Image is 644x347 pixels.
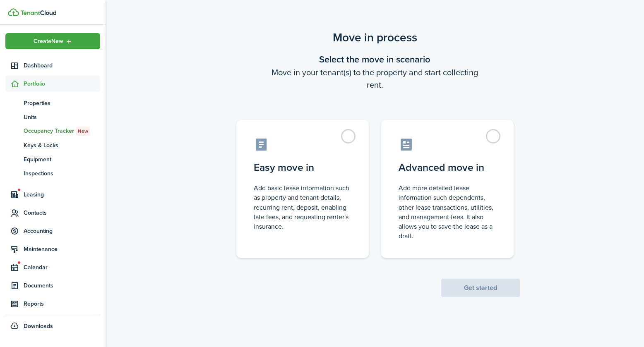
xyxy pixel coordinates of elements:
[24,299,100,308] span: Reports
[78,127,88,135] span: New
[5,124,100,138] a: Occupancy TrackerNew
[34,38,63,44] span: Create New
[24,322,53,330] span: Downloads
[24,141,100,150] span: Keys & Locks
[254,160,351,175] control-radio-card-title: Easy move in
[24,79,100,88] span: Portfolio
[24,113,100,122] span: Units
[24,245,100,254] span: Maintenance
[399,183,496,241] control-radio-card-description: Add more detailed lease information such dependents, other lease transactions, utilities, and man...
[254,183,351,231] control-radio-card-description: Add basic lease information such as property and tenant details, recurring rent, deposit, enablin...
[24,227,100,235] span: Accounting
[24,155,100,164] span: Equipment
[230,53,520,66] wizard-step-header-title: Select the move in scenario
[5,110,100,124] a: Units
[24,263,100,272] span: Calendar
[5,166,100,180] a: Inspections
[24,61,100,70] span: Dashboard
[24,99,100,108] span: Properties
[5,296,100,312] a: Reports
[230,29,520,46] scenario-title: Move in process
[20,10,56,15] img: TenantCloud
[230,66,520,91] wizard-step-header-description: Move in your tenant(s) to the property and start collecting rent.
[24,208,100,217] span: Contacts
[24,127,100,136] span: Occupancy Tracker
[5,57,100,74] a: Dashboard
[24,281,100,290] span: Documents
[5,96,100,110] a: Properties
[8,8,19,16] img: TenantCloud
[399,160,496,175] control-radio-card-title: Advanced move in
[24,169,100,178] span: Inspections
[5,152,100,166] a: Equipment
[24,190,100,199] span: Leasing
[5,138,100,152] a: Keys & Locks
[5,33,100,49] button: Open menu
